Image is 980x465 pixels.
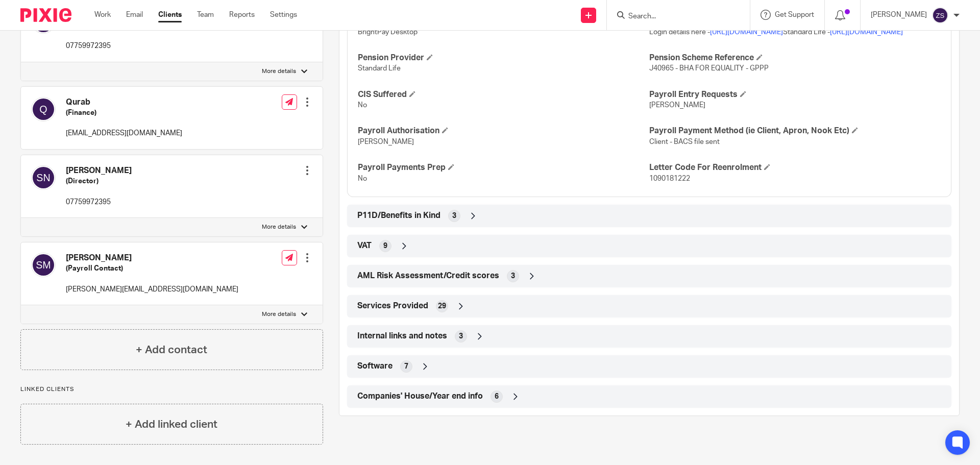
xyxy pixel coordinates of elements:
h4: [PERSON_NAME] [66,253,238,263]
h4: [PERSON_NAME] [66,165,132,176]
a: Clients [158,10,182,20]
h4: Payroll Entry Requests [649,89,941,100]
span: 1090181222 [649,175,690,182]
span: No [358,175,367,182]
span: Login details here - Standard Life - [649,29,903,36]
span: P11D/Benefits in Kind [357,210,440,221]
h4: + Add linked client [126,417,217,432]
img: svg%3E [31,97,56,121]
span: Companies' House/Year end info [357,391,483,402]
span: VAT [357,240,372,251]
span: 3 [511,271,515,281]
span: 7 [404,361,408,372]
h4: Payroll Payments Prep [358,162,649,173]
h4: Pension Provider [358,53,649,63]
a: Email [126,10,143,20]
span: Client - BACS file sent [649,138,720,145]
a: [URL][DOMAIN_NAME] [830,29,903,36]
a: [URL][DOMAIN_NAME] [710,29,783,36]
span: [PERSON_NAME] [358,138,414,145]
p: [EMAIL_ADDRESS][DOMAIN_NAME] [66,128,182,138]
a: Team [197,10,214,20]
span: Services Provided [357,301,428,311]
h4: CIS Suffered [358,89,649,100]
h4: Qurab [66,97,182,108]
p: More details [262,223,296,231]
span: 3 [459,331,463,341]
img: Pixie [20,8,71,22]
p: Linked clients [20,385,323,394]
span: AML Risk Assessment/Credit scores [357,271,499,281]
span: 6 [495,391,499,402]
span: Standard Life [358,65,401,72]
p: More details [262,310,296,319]
span: [PERSON_NAME] [649,102,705,109]
a: Reports [229,10,255,20]
a: Work [94,10,111,20]
h4: + Add contact [136,342,207,358]
h4: Pension Scheme Reference [649,53,941,63]
span: 9 [383,241,387,251]
p: [PERSON_NAME] [871,10,927,20]
img: svg%3E [932,7,948,23]
p: [PERSON_NAME][EMAIL_ADDRESS][DOMAIN_NAME] [66,284,238,295]
h4: Letter Code For Reenrolment [649,162,941,173]
h4: Payroll Payment Method (ie Client, Apron, Nook Etc) [649,126,941,136]
p: 07759972395 [66,41,132,51]
h5: (Finance) [66,108,182,118]
img: svg%3E [31,253,56,277]
span: 3 [452,211,456,221]
h4: Payroll Authorisation [358,126,649,136]
img: svg%3E [31,165,56,190]
p: 07759972395 [66,197,132,207]
span: Internal links and notes [357,331,447,341]
a: Settings [270,10,297,20]
h5: (Payroll Contact) [66,263,238,274]
p: More details [262,67,296,76]
input: Search [627,12,719,21]
span: J40965 - BHA FOR EQUALITY - GPPP [649,65,769,72]
span: Software [357,361,393,372]
span: No [358,102,367,109]
span: Get Support [775,11,814,18]
h5: (Director) [66,176,132,186]
span: BrightPay Desktop [358,29,418,36]
span: 29 [438,301,446,311]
